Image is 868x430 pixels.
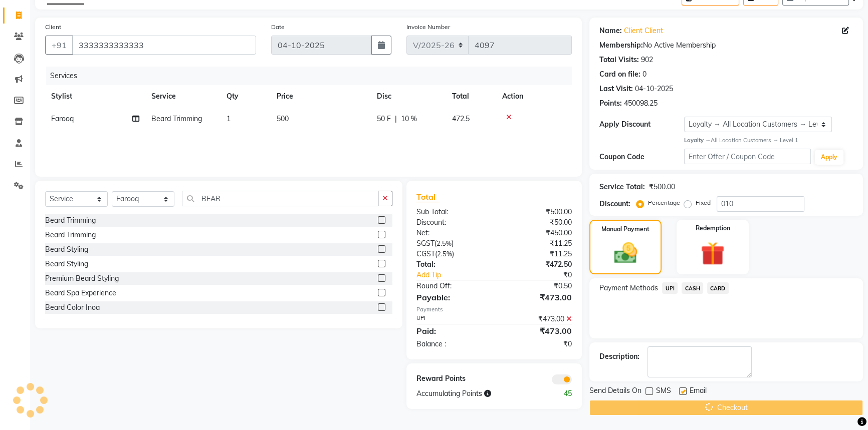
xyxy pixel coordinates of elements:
label: Invoice Number [406,23,450,32]
div: ₹500.00 [649,182,675,192]
div: UPI [409,314,494,324]
div: 04-10-2025 [635,84,673,94]
div: ₹472.50 [494,259,579,270]
span: 10 % [401,114,417,124]
span: Email [690,385,707,398]
div: Service Total: [599,182,645,192]
span: 500 [277,114,289,123]
div: Net: [409,228,494,238]
div: ₹473.00 [494,314,579,324]
th: Total [446,85,496,108]
div: Name: [599,26,622,36]
img: _cash.svg [607,240,644,266]
span: Total [416,192,440,202]
span: UPI [662,282,678,294]
span: Send Details On [589,385,641,398]
div: Beard Trimming [45,230,96,240]
div: Total: [409,259,494,270]
div: Beard Color Inoa [45,302,100,313]
a: Add Tip [409,270,509,280]
span: SGST [416,239,435,248]
span: 50 F [377,114,391,124]
input: Enter Offer / Coupon Code [684,149,811,164]
div: Beard Styling [45,259,88,269]
div: ( ) [409,249,494,259]
span: 2.5% [437,239,452,247]
th: Price [271,85,371,108]
div: ₹500.00 [494,207,579,217]
div: Discount: [409,217,494,228]
div: Accumulating Points [409,388,537,399]
span: 472.5 [452,114,470,123]
div: Payable: [409,291,494,303]
div: Discount: [599,199,630,209]
div: Balance : [409,339,494,349]
a: Client Client [624,26,663,36]
div: Apply Discount [599,119,684,130]
div: Description: [599,351,639,362]
strong: Loyalty → [684,137,711,144]
div: ₹0.50 [494,281,579,291]
th: Disc [371,85,446,108]
label: Date [271,23,285,32]
span: | [395,114,397,124]
img: _gift.svg [693,239,732,269]
div: Card on file: [599,69,640,80]
div: No Active Membership [599,40,853,51]
div: ( ) [409,238,494,249]
div: Beard Styling [45,244,88,255]
span: CGST [416,249,435,258]
label: Percentage [648,198,680,207]
span: CASH [682,282,703,294]
label: Fixed [696,198,711,207]
div: 0 [642,69,646,80]
th: Qty [221,85,271,108]
div: ₹50.00 [494,217,579,228]
div: ₹0 [508,270,579,280]
div: ₹11.25 [494,249,579,259]
div: ₹0 [494,339,579,349]
label: Redemption [696,224,730,233]
div: Reward Points [409,373,494,384]
span: SMS [656,385,671,398]
input: Search by Name/Mobile/Email/Code [72,36,256,55]
div: Services [46,67,579,85]
div: Round Off: [409,281,494,291]
button: Apply [815,150,843,165]
div: Beard Spa Experience [45,288,116,298]
th: Stylist [45,85,145,108]
div: Points: [599,98,622,109]
span: 1 [227,114,231,123]
button: +91 [45,36,73,55]
span: 2.5% [437,250,452,258]
div: 902 [641,55,653,65]
div: Premium Beard Styling [45,273,119,284]
div: Coupon Code [599,152,684,162]
div: Payments [416,305,572,314]
label: Client [45,23,61,32]
div: ₹450.00 [494,228,579,238]
span: Farooq [51,114,74,123]
div: ₹473.00 [494,325,579,337]
div: Sub Total: [409,207,494,217]
span: Beard Trimming [151,114,202,123]
div: 45 [537,388,579,399]
div: Total Visits: [599,55,639,65]
th: Action [496,85,572,108]
div: ₹11.25 [494,238,579,249]
div: Beard Trimming [45,215,96,226]
div: ₹473.00 [494,291,579,303]
input: Search or Scan [182,191,378,206]
div: All Location Customers → Level 1 [684,136,853,145]
div: 450098.25 [624,98,658,109]
label: Manual Payment [601,225,649,234]
span: Payment Methods [599,283,658,293]
div: Last Visit: [599,84,633,94]
div: Membership: [599,40,643,51]
div: Paid: [409,325,494,337]
th: Service [145,85,221,108]
span: CARD [707,282,729,294]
